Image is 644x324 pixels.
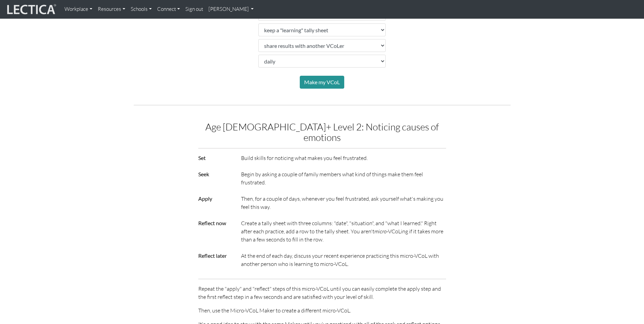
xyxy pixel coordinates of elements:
em: micro [374,228,387,235]
div: Then, for a couple of days, whenever you feel frustrated, ask yourself what's making you feel thi... [236,195,451,216]
div: Apply [193,195,236,216]
div: Reflect now [193,219,236,249]
a: Connect [154,3,183,16]
p: Build skills for noticing what makes you feel frustrated. [241,154,446,162]
button: Make my VCoL [300,76,344,89]
a: Resources [95,3,128,16]
p: At the end of each day, discuss your recent experience practicing this micro-VCoL with another pe... [241,252,446,268]
p: Repeat the "apply" and "reflect" steps of this micro-VCoL until you can easily complete the apply... [198,285,446,301]
a: Workplace [62,3,95,16]
p: Create a tally sheet with three columns: "date", "situation", and "what I learned." Right after e... [241,219,446,244]
p: Begin by asking a couple of family members what kind of things make them feel frustrated. [241,170,446,186]
p: Then, use the Micro-VCoL Maker to create a different micro-VCoL. [198,306,446,314]
a: [PERSON_NAME] [206,3,257,16]
div: Reflect later [193,252,236,273]
img: lecticalive [5,3,56,16]
div: Set [193,154,236,167]
a: Schools [128,3,154,16]
a: Sign out [183,3,206,16]
div: Seek [193,170,236,192]
h3: Age [DEMOGRAPHIC_DATA]+ Level 2: Noticing causes of emotions [198,122,446,143]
